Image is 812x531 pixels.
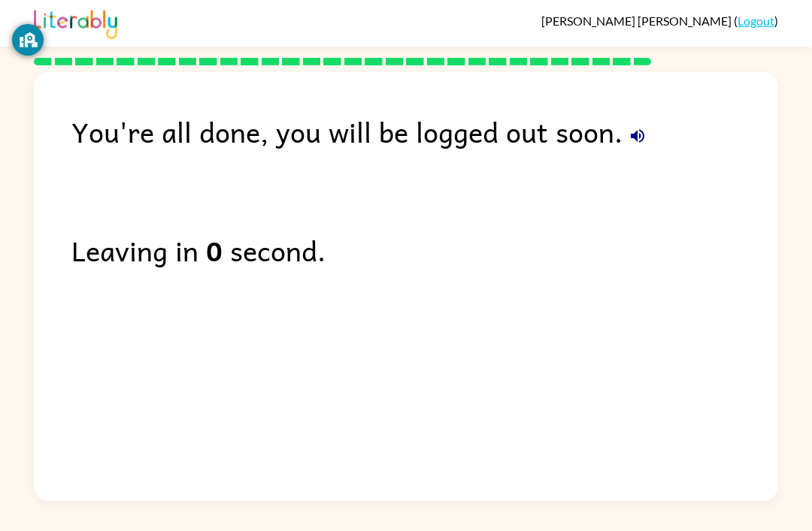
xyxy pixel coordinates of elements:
img: Literably [34,6,117,39]
a: Logout [738,14,774,28]
button: GoGuardian Privacy Information [12,24,44,56]
div: Leaving in second. [71,228,778,272]
span: [PERSON_NAME] [PERSON_NAME] [541,14,734,28]
div: You're all done, you will be logged out soon. [71,110,778,153]
div: ( ) [541,14,778,28]
b: 0 [206,228,223,272]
